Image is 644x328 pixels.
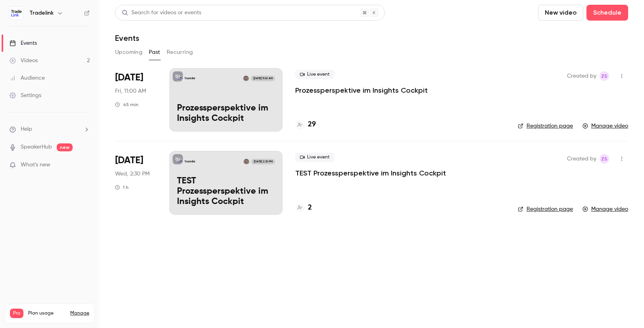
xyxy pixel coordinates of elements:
[582,122,628,130] a: Manage video
[567,154,596,164] span: Created by
[169,151,283,214] a: TEST Prozessperspektive im Insights CockpitTradelinkDietrich Lichi-Haasz[DATE] 2:30 PMTEST Prozes...
[518,205,573,213] a: Registration page
[115,151,157,214] div: Aug 20 Wed, 2:30 PM (Europe/Berlin)
[122,9,201,17] div: Search for videos or events
[518,122,573,130] a: Registration page
[244,159,249,164] img: Dietrich Lichi-Haasz
[10,125,90,133] li: help-dropdown-opener
[115,101,138,108] div: 45 min
[567,71,596,81] span: Created by
[10,57,38,65] div: Videos
[167,46,193,59] button: Recurring
[115,71,143,84] span: [DATE]
[28,310,65,317] span: Plan usage
[251,159,275,164] span: [DATE] 2:30 PM
[115,68,157,132] div: Sep 5 Fri, 11:00 AM (Europe/Berlin)
[57,143,73,151] span: new
[149,46,160,59] button: Past
[601,154,607,164] span: ZS
[21,161,50,169] span: What's new
[177,176,275,207] p: TEST Prozessperspektive im Insights Cockpit
[295,153,334,162] span: Live event
[601,71,607,81] span: ZS
[586,5,628,21] button: Schedule
[10,7,23,19] img: Tradelink
[243,76,249,81] img: Dietrich Lichi-Haasz
[295,70,334,79] span: Live event
[70,310,89,317] a: Manage
[115,46,142,59] button: Upcoming
[295,168,446,178] a: TEST Prozessperspektive im Insights Cockpit
[10,92,41,99] div: Settings
[21,143,52,151] a: SpeakerHub
[308,119,316,130] h4: 29
[185,76,195,80] p: Tradelink
[29,9,54,17] h6: Tradelink
[177,103,275,124] p: Prozessperspektive im Insights Cockpit
[538,5,583,21] button: New video
[10,74,45,82] div: Audience
[251,76,275,81] span: [DATE] 11:00 AM
[185,160,195,164] p: Tradelink
[10,309,23,318] span: Pro
[169,68,283,132] a: Prozessperspektive im Insights CockpitTradelinkDietrich Lichi-Haasz[DATE] 11:00 AMProzessperspekt...
[600,154,609,164] span: Zoe Schirren
[115,87,146,95] span: Fri, 11:00 AM
[600,71,609,81] span: Zoe Schirren
[295,202,312,213] a: 2
[582,205,628,213] a: Manage video
[308,202,312,213] h4: 2
[295,86,428,95] a: Prozessperspektive im Insights Cockpit
[115,184,129,191] div: 1 h
[115,33,139,43] h1: Events
[115,154,143,167] span: [DATE]
[115,170,150,178] span: Wed, 2:30 PM
[21,125,32,133] span: Help
[295,119,316,130] a: 29
[10,39,37,47] div: Events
